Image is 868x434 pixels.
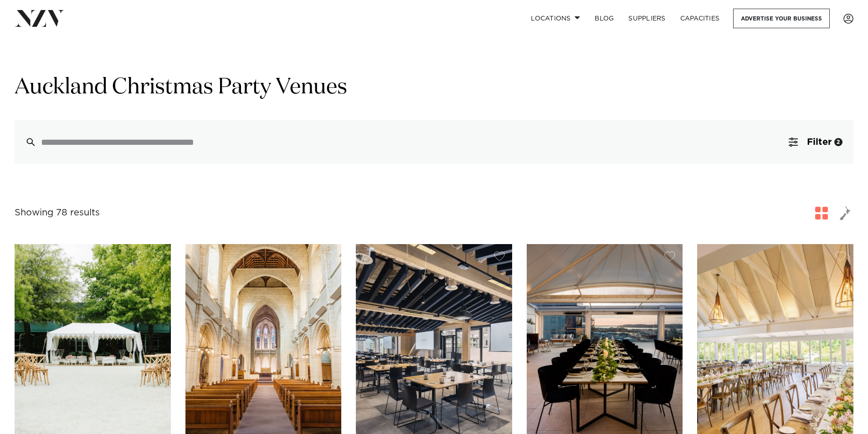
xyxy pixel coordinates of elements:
[778,120,853,164] button: Filter2
[733,9,830,28] a: Advertise your business
[587,9,621,28] a: BLOG
[15,206,100,220] div: Showing 78 results
[673,9,727,28] a: Capacities
[834,138,842,146] div: 2
[524,9,587,28] a: Locations
[15,73,853,102] h1: Auckland Christmas Party Venues
[15,10,64,26] img: nzv-logo.png
[807,138,832,147] span: Filter
[621,9,673,28] a: SUPPLIERS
